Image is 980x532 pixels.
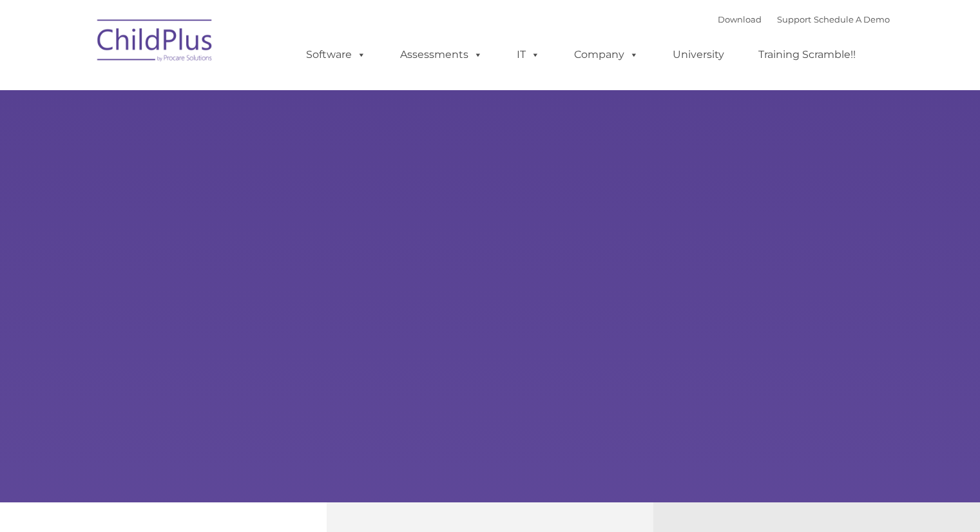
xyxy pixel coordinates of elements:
font: | [718,14,890,24]
a: Company [561,42,651,68]
a: IT [504,42,553,68]
a: Schedule A Demo [814,14,890,24]
a: Download [718,14,762,24]
a: Assessments [387,42,495,68]
img: ChildPlus by Procare Solutions [91,10,220,75]
a: Support [777,14,811,24]
a: University [660,42,737,68]
a: Training Scramble!! [745,42,869,68]
a: Software [293,42,379,68]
